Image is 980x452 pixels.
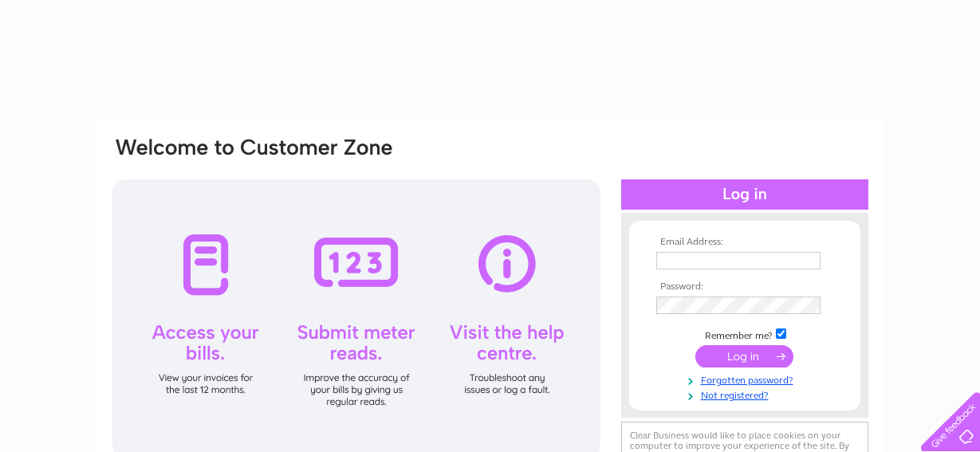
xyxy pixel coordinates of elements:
td: Remember me? [652,326,837,342]
a: Forgotten password? [656,371,837,387]
input: Submit [695,345,793,367]
th: Email Address: [652,237,837,248]
a: Not registered? [656,387,837,402]
th: Password: [652,281,837,293]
